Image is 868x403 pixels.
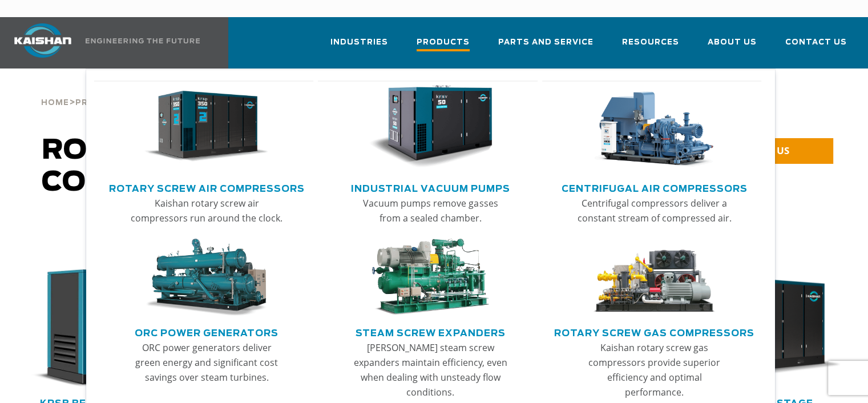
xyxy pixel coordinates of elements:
[369,85,492,168] img: thumb-Industrial-Vacuum-Pumps
[86,38,200,43] img: Engineering the future
[330,27,388,66] a: Industries
[18,267,199,389] div: krsb30
[417,36,470,51] span: Products
[554,323,754,340] a: Rotary Screw Gas Compressors
[592,239,716,316] img: thumb-Rotary-Screw-Gas-Compressors
[356,323,506,340] a: Steam Screw Expanders
[109,179,305,196] a: Rotary Screw Air Compressors
[41,99,69,107] span: Home
[785,27,847,66] a: Contact Us
[578,196,732,225] p: Centrifugal compressors deliver a constant stream of compressed air.
[135,323,278,340] a: ORC Power Generators
[708,36,757,49] span: About Us
[592,85,716,168] img: thumb-Centrifugal-Air-Compressors
[417,27,470,68] a: Products
[144,85,268,168] img: thumb-Rotary-Screw-Air-Compressors
[369,239,492,316] img: thumb-Steam-Screw-Expanders
[330,36,388,49] span: Industries
[41,68,301,112] div: > >
[498,36,594,49] span: Parts and Service
[353,196,507,225] p: Vacuum pumps remove gasses from a sealed chamber.
[130,196,284,225] p: Kaishan rotary screw air compressors run around the clock.
[622,36,679,49] span: Resources
[42,137,355,196] span: Rotary Screw Air Compressors
[498,27,594,66] a: Parts and Service
[353,340,507,400] p: [PERSON_NAME] steam screw expanders maintain efficiency, even when dealing with unsteady flow con...
[578,340,732,400] p: Kaishan rotary screw gas compressors provide superior efficiency and optimal performance.
[351,179,510,196] a: Industrial Vacuum Pumps
[144,239,268,316] img: thumb-ORC-Power-Generators
[622,27,679,66] a: Resources
[130,340,284,385] p: ORC power generators deliver green energy and significant cost savings over steam turbines.
[562,179,748,196] a: Centrifugal Air Compressors
[785,36,847,49] span: Contact Us
[75,99,128,107] span: Products
[41,97,69,107] a: Home
[708,27,757,66] a: About Us
[75,97,128,107] a: Products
